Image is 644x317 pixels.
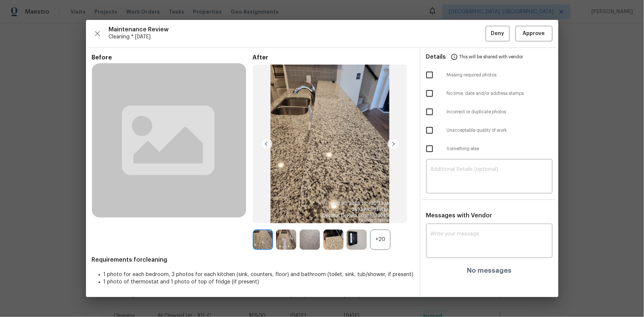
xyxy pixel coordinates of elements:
[447,72,552,78] span: Missing required photos
[420,103,558,121] div: Incorrect or duplicate photos
[420,84,558,103] div: No time, date and/or address stamps
[104,278,414,286] li: 1 photo of thermostat and 1 photo of top of fridge (if present)
[109,33,486,41] span: Cleaning * [DATE]
[420,139,558,158] div: Something else
[523,29,545,38] span: Approve
[261,138,272,150] img: left-chevron-button-url
[104,271,414,278] li: 1 photo for each bedroom, 3 photos for each kitchen (sink, counters, floor) and bathroom (toilet,...
[253,54,414,61] span: After
[447,127,552,134] span: Unacceptable quality of work
[388,138,399,150] img: right-chevron-button-url
[447,90,552,97] span: No time, date and/or address stamps
[420,121,558,139] div: Unacceptable quality of work
[370,230,390,250] div: +20
[426,48,446,66] span: Details
[92,54,253,61] span: Before
[467,267,512,274] h4: No messages
[447,109,552,115] span: Incorrect or duplicate photos
[516,26,552,42] button: Approve
[426,213,492,218] span: Messages with Vendor
[92,256,414,263] span: Requirements for cleaning
[459,48,523,66] span: This will be shared with vendor
[420,66,558,84] div: Missing required photos
[109,26,486,33] span: Maintenance Review
[447,146,552,152] span: Something else
[486,26,510,42] button: Deny
[491,29,504,38] span: Deny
